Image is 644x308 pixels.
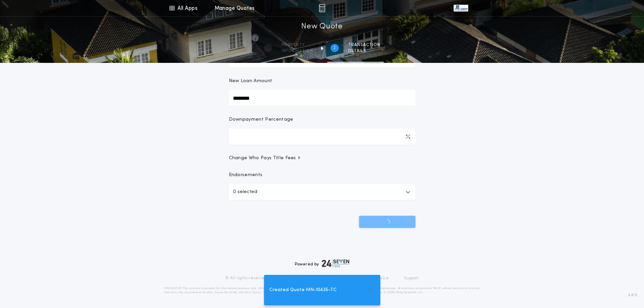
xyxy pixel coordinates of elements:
div: Powered by [295,259,350,267]
span: Property [282,42,313,48]
input: New Loan Amount [229,90,415,106]
h1: New Quote [301,21,342,32]
span: Change Who Pays Title Fees [229,155,302,162]
p: Downpayment Percentage [229,116,293,123]
span: details [348,48,380,54]
span: information [282,48,313,54]
h2: 2 [333,45,336,51]
button: Change Who Pays Title Fees [229,155,415,162]
p: Endorsements [229,172,415,179]
img: img [319,4,325,12]
img: vs-icon [454,5,468,11]
img: logo [322,259,350,267]
p: 0 selected [233,188,257,196]
button: 0 selected [229,184,415,200]
input: Downpayment Percentage [229,128,415,145]
span: Transaction [348,42,380,48]
span: Created Quote MN-10435-TC [269,286,337,294]
p: New Loan Amount [229,78,272,85]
